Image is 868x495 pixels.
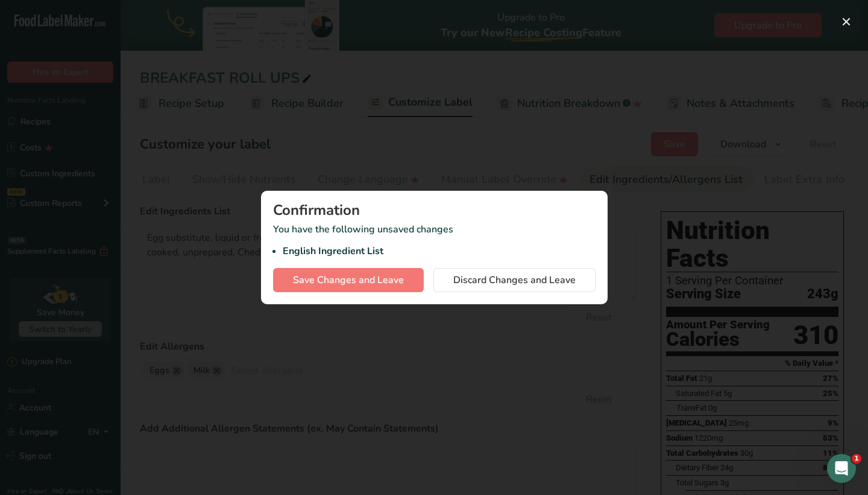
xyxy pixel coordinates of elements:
[283,244,596,258] li: English Ingredient List
[273,222,596,258] p: You have the following unsaved changes
[273,203,596,217] div: Confirmation
[453,273,576,287] span: Discard Changes and Leave
[827,454,856,483] iframe: Intercom live chat
[852,454,861,464] span: 1
[293,273,404,287] span: Save Changes and Leave
[273,268,424,292] button: Save Changes and Leave
[433,268,596,292] button: Discard Changes and Leave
